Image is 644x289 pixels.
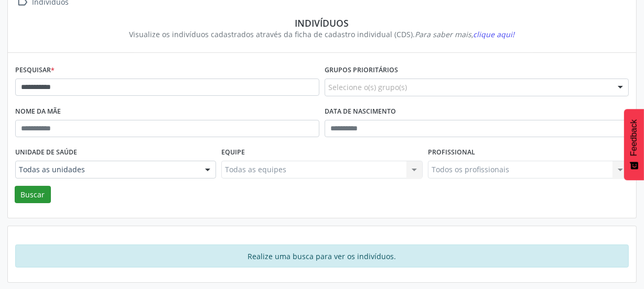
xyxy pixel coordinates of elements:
[328,82,407,93] span: Selecione o(s) grupo(s)
[15,186,51,204] button: Buscar
[15,104,61,120] label: Nome da mãe
[428,144,475,161] label: Profissional
[325,62,398,79] label: Grupos prioritários
[19,164,195,175] span: Todas as unidades
[325,104,396,120] label: Data de nascimento
[15,244,629,268] div: Realize uma busca para ver os indivíduos.
[221,144,245,161] label: Equipe
[23,17,621,29] div: Indivíduos
[15,62,55,79] label: Pesquisar
[624,109,644,180] button: Feedback - Mostrar pesquisa
[629,119,639,156] span: Feedback
[23,29,621,40] div: Visualize os indivíduos cadastrados através da ficha de cadastro individual (CDS).
[474,29,515,39] span: clique aqui!
[415,29,515,39] i: Para saber mais,
[15,144,77,161] label: Unidade de saúde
